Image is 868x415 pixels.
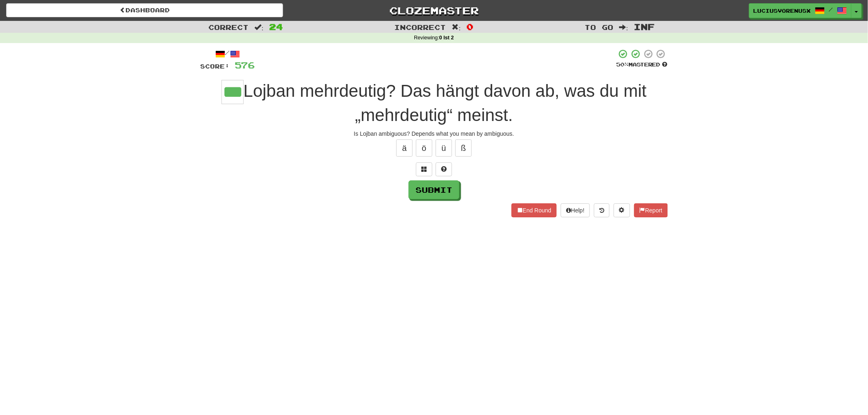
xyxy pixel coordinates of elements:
a: LuciusVorenusX / [749,3,852,18]
div: Mastered [616,61,668,68]
a: Dashboard [6,3,283,17]
span: 50 % [616,61,628,68]
span: Inf [634,22,655,32]
span: / [829,7,833,12]
span: Lojban mehrdeutig? Das hängt davon ab, was du mit „mehrdeutig“ meinst. [244,81,647,125]
button: Round history (alt+y) [594,203,610,217]
span: : [619,24,628,31]
span: : [255,24,264,31]
div: / [200,49,255,59]
button: Submit [409,180,459,199]
span: : [452,24,461,31]
a: Clozemaster [295,3,572,18]
button: ö [416,139,432,157]
span: To go [585,23,614,31]
button: Help! [561,203,590,217]
span: 24 [269,22,283,32]
span: LuciusVorenusX [754,7,811,14]
button: Switch sentence to multiple choice alt+p [416,162,432,176]
span: Score: [200,63,230,70]
button: ü [436,139,452,157]
span: Incorrect [395,23,446,31]
span: Correct [209,23,249,31]
button: Single letter hint - you only get 1 per sentence and score half the points! alt+h [436,162,452,176]
button: ß [455,139,472,157]
div: Is Lojban ambiguous? Depends what you mean by ambiguous. [200,130,668,138]
span: 0 [466,22,473,32]
button: ä [396,139,413,157]
span: 576 [235,60,255,70]
strong: 0 Ist 2 [439,35,454,41]
button: Report [634,203,668,217]
button: End Round [512,203,557,217]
